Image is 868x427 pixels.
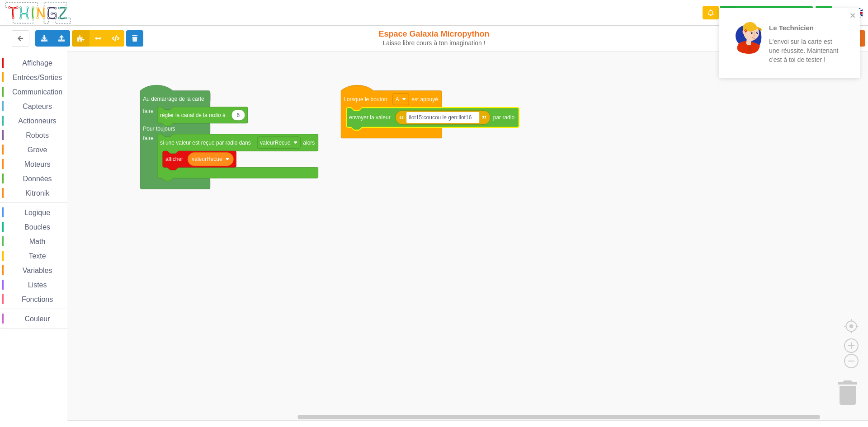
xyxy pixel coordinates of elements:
[165,156,183,162] text: afficher
[359,39,510,47] div: Laisse libre cours à ton imagination !
[237,112,240,118] text: 6
[27,252,47,260] span: Texte
[24,315,52,323] span: Couleur
[20,296,54,303] span: Fonctions
[160,139,251,145] text: si une valeur est reçue par radio dans
[192,156,222,162] text: valeurRecue
[143,126,175,132] text: Pour toujours
[850,12,856,20] button: close
[396,96,399,102] text: A
[4,1,72,25] img: thingz_logo.png
[260,139,291,145] text: valeurRecue
[21,267,54,274] span: Variables
[303,139,315,145] text: alors
[11,88,64,96] span: Communication
[21,59,53,67] span: Affichage
[22,175,53,183] span: Données
[21,103,53,110] span: Capteurs
[23,209,52,216] span: Logique
[24,131,50,139] span: Robots
[143,108,154,114] text: faire
[359,29,510,47] div: Espace Galaxia Micropython
[24,189,51,197] span: Kitronik
[23,160,52,168] span: Moteurs
[11,74,63,81] span: Entrées/Sorties
[26,146,49,154] span: Grove
[143,135,154,141] text: faire
[143,96,204,102] text: Au démarrage de la carte
[493,114,515,121] text: par radio
[720,6,813,20] div: Ta base fonctionne bien !
[17,117,58,125] span: Actionneurs
[349,114,390,121] text: envoyer la valeur
[23,223,52,231] span: Boucles
[344,96,387,102] text: Lorsque le bouton
[409,114,472,121] text: ilot15:coucou le gen:ilot16
[769,37,840,64] p: L'envoi sur la carte est une réussite. Maintenant c'est à toi de tester !
[27,281,48,289] span: Listes
[769,23,840,33] p: Le Technicien
[28,238,47,245] span: Math
[160,112,226,118] text: régler la canal de la radio à
[411,96,438,102] text: est appuyé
